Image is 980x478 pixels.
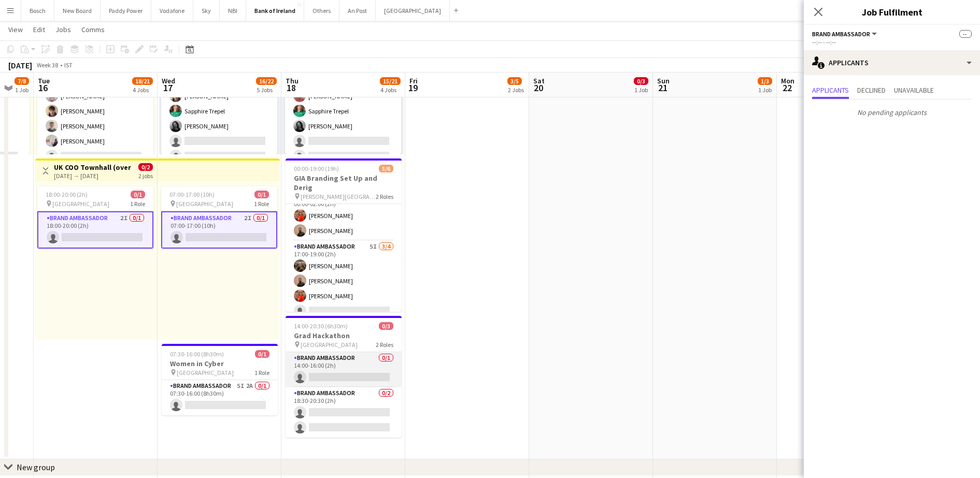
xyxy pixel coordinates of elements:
div: 1 Job [15,86,29,94]
app-card-role: Brand Ambassador5I3/417:00-19:00 (2h)[PERSON_NAME][PERSON_NAME][PERSON_NAME] [286,241,402,321]
app-job-card: 00:00-19:00 (19h)5/6GIA Branding Set Up and Derig [PERSON_NAME][GEOGRAPHIC_DATA]2 RolesBrand Amba... [286,158,402,312]
span: Sun [657,76,670,85]
h3: Job Fulfilment [804,5,980,19]
div: Applicants [804,50,980,75]
span: Unavailable [894,86,934,94]
span: View [8,25,23,34]
span: Tue [38,76,50,85]
span: 07:30-16:00 (8h30m) [170,350,224,358]
span: 18:00-20:00 (2h) [46,191,88,198]
span: 0/2 [138,163,153,171]
span: Wed [162,76,175,85]
div: [DATE] [8,60,32,70]
app-job-card: 14:00-20:30 (6h30m)0/3Grad Hackathon [GEOGRAPHIC_DATA]2 RolesBrand Ambassador0/114:00-16:00 (2h) ... [286,316,402,438]
span: [GEOGRAPHIC_DATA] [176,200,233,208]
div: 1 Job [758,86,772,94]
div: --:-- - --:-- [812,38,972,46]
span: Mon [781,76,794,85]
span: 16 [36,82,50,94]
span: Applicants [812,86,849,94]
span: 0/3 [634,77,648,85]
span: Declined [857,86,886,94]
p: No pending applicants [804,104,980,121]
span: 20 [532,82,545,94]
div: 2 Jobs [508,86,524,94]
app-card-role: Brand Ambassador2/200:00-02:00 (2h)[PERSON_NAME][PERSON_NAME] [286,191,402,241]
a: Edit [29,23,49,36]
button: Others [304,1,339,21]
button: Bank of Ireland [246,1,304,21]
span: Sat [533,76,545,85]
span: [GEOGRAPHIC_DATA] [52,200,109,208]
div: 4 Jobs [380,86,400,94]
span: 1 Role [254,200,269,208]
app-job-card: 07:00-17:00 (10h)0/1 [GEOGRAPHIC_DATA]1 RoleBrand Ambassador2I0/107:00-17:00 (10h) [161,186,277,249]
button: Bosch [21,1,54,21]
span: 15/21 [380,77,401,85]
span: 00:00-19:00 (19h) [294,165,339,172]
span: 14:00-20:30 (6h30m) [294,322,348,330]
h3: Women in Cyber [162,359,278,368]
span: Jobs [55,25,71,34]
div: New group [17,462,55,472]
span: 3/5 [507,77,522,85]
span: 0/1 [254,191,269,198]
span: Brand Ambassador [812,30,870,38]
a: View [4,23,27,36]
span: 1/3 [758,77,772,85]
button: New Board [54,1,101,21]
app-card-role: Brand Ambassador0/218:30-20:30 (2h) [286,387,402,438]
span: 1 Role [130,200,145,208]
button: An Post [339,1,376,21]
span: 5/6 [379,165,393,172]
h3: GIA Branding Set Up and Derig [286,173,402,192]
div: 5 Jobs [257,86,276,94]
div: IST [64,61,73,69]
a: Jobs [51,23,75,36]
span: Week 38 [34,61,60,69]
span: 21 [656,82,670,94]
span: Thu [286,76,299,85]
span: 0/3 [379,322,393,330]
span: [PERSON_NAME][GEOGRAPHIC_DATA] [301,193,376,200]
app-card-role: Brand Ambassador0/114:00-16:00 (2h) [286,352,402,387]
span: 18/21 [132,77,153,85]
span: 2 Roles [376,341,393,349]
span: 16/22 [256,77,277,85]
app-card-role: Brand Ambassador2I0/118:00-20:00 (2h) [37,211,153,249]
button: [GEOGRAPHIC_DATA] [376,1,450,21]
button: NBI [220,1,246,21]
span: 19 [408,82,418,94]
span: 22 [779,82,794,94]
span: Comms [81,25,105,34]
div: 1 Job [634,86,648,94]
app-job-card: 18:00-20:00 (2h)0/1 [GEOGRAPHIC_DATA]1 RoleBrand Ambassador2I0/118:00-20:00 (2h) [37,186,153,249]
h3: Grad Hackathon [286,331,402,340]
button: Sky [193,1,220,21]
div: 07:30-16:00 (8h30m)0/1Women in Cyber [GEOGRAPHIC_DATA]1 RoleBrand Ambassador5I2A0/107:30-16:00 (8... [162,344,278,415]
button: Paddy Power [101,1,151,21]
span: Edit [33,25,45,34]
span: 2 Roles [376,193,393,200]
app-card-role: Brand Ambassador2I0/107:00-17:00 (10h) [161,211,277,249]
div: 4 Jobs [133,86,152,94]
span: -- [959,30,972,38]
span: 1 Role [254,369,269,376]
span: 0/1 [131,191,145,198]
span: [GEOGRAPHIC_DATA] [301,341,358,349]
div: [DATE] → [DATE] [54,172,131,180]
h3: UK COO Townhall (overnight) [54,163,131,172]
button: Vodafone [151,1,193,21]
span: 18 [284,82,299,94]
span: 7/8 [15,77,29,85]
span: 17 [160,82,175,94]
span: [GEOGRAPHIC_DATA] [177,369,234,376]
span: 07:00-17:00 (10h) [169,191,215,198]
span: Fri [409,76,418,85]
div: 2 jobs [138,171,153,180]
button: Brand Ambassador [812,30,878,38]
